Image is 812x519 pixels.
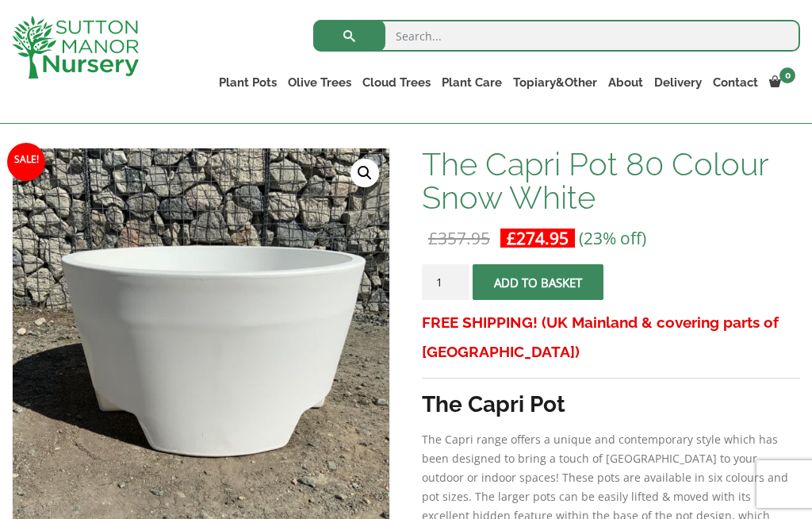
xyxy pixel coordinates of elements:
h1: The Capri Pot 80 Colour Snow White [422,148,800,214]
input: Search... [313,20,800,52]
span: £ [507,227,516,249]
a: Topiary&Other [507,71,603,94]
a: 0 [764,71,800,94]
bdi: 274.95 [507,227,569,249]
a: Contact [707,71,764,94]
a: Olive Trees [282,71,357,94]
span: £ [428,227,438,249]
img: logo [12,16,139,79]
a: View full-screen image gallery [350,159,379,187]
a: Cloud Trees [357,71,436,94]
a: Plant Care [436,71,507,94]
span: 0 [779,67,795,83]
bdi: 357.95 [428,227,490,249]
button: Add to basket [473,264,603,300]
span: (23% off) [579,227,646,249]
a: Plant Pots [213,71,282,94]
span: Sale! [7,143,45,181]
strong: The Capri Pot [422,391,565,417]
a: Delivery [649,71,707,94]
input: Product quantity [422,264,469,300]
a: About [603,71,649,94]
h3: FREE SHIPPING! (UK Mainland & covering parts of [GEOGRAPHIC_DATA]) [422,308,800,367]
